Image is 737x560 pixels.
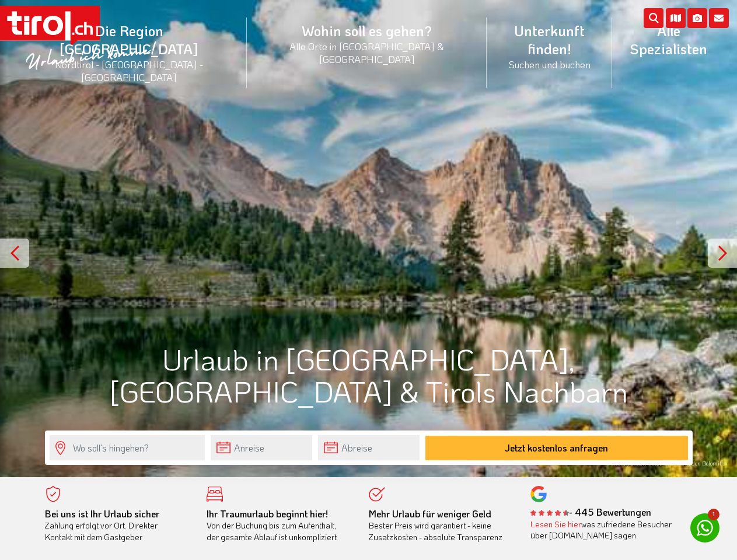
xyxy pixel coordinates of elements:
small: Nordtirol - [GEOGRAPHIC_DATA] - [GEOGRAPHIC_DATA] [26,58,233,83]
b: Bei uns ist Ihr Urlaub sicher [45,508,159,520]
a: Wohin soll es gehen?Alle Orte in [GEOGRAPHIC_DATA] & [GEOGRAPHIC_DATA] [247,9,487,78]
a: Alle Spezialisten [612,9,725,71]
i: Kontakt [709,8,729,28]
b: Ihr Traumurlaub beginnt hier! [207,508,328,520]
b: - 445 Bewertungen [530,506,651,518]
i: Fotogalerie [687,8,707,28]
div: was zufriedene Besucher über [DOMAIN_NAME] sagen [530,519,675,541]
a: Unterkunft finden!Suchen und buchen [487,9,612,83]
div: Von der Buchung bis zum Aufenthalt, der gesamte Ablauf ist unkompliziert [207,508,351,543]
a: 1 [690,513,719,542]
a: Lesen Sie hier [530,519,581,530]
div: Bester Preis wird garantiert - keine Zusatzkosten - absolute Transparenz [369,508,514,543]
a: Die Region [GEOGRAPHIC_DATA]Nordtirol - [GEOGRAPHIC_DATA] - [GEOGRAPHIC_DATA] [12,9,247,97]
input: Anreise [211,435,312,460]
span: 1 [708,509,719,520]
input: Wo soll's hingehen? [50,435,205,460]
small: Suchen und buchen [501,58,598,71]
button: Jetzt kostenlos anfragen [425,436,688,460]
small: Alle Orte in [GEOGRAPHIC_DATA] & [GEOGRAPHIC_DATA] [261,40,473,65]
b: Mehr Urlaub für weniger Geld [369,508,491,520]
input: Abreise [318,435,420,460]
i: Karte öffnen [666,8,686,28]
div: Zahlung erfolgt vor Ort. Direkter Kontakt mit dem Gastgeber [45,508,190,543]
